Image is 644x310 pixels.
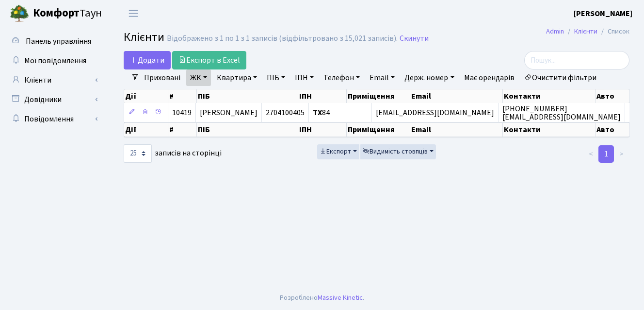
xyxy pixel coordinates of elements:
a: Додати [124,51,171,69]
nav: breadcrumb [531,21,644,42]
span: Мої повідомлення [24,55,86,66]
select: записів на сторінці [124,144,152,163]
th: ПІБ [197,89,298,103]
span: Панель управління [26,36,91,47]
th: ІПН [298,122,347,137]
th: Email [410,122,503,137]
th: Контакти [503,89,596,103]
th: ІПН [298,89,347,103]
a: Телефон [320,69,364,86]
th: # [168,122,197,137]
th: Email [410,89,503,103]
a: Admin [546,26,564,36]
li: Список [597,26,629,37]
th: Дії [124,122,168,137]
span: Додати [130,55,164,66]
span: - [629,107,632,118]
th: Авто [596,122,629,137]
th: Приміщення [347,122,411,137]
a: Massive Kinetic [318,293,363,303]
b: [PERSON_NAME] [574,8,632,19]
button: Переключити навігацію [121,5,145,21]
th: # [168,89,197,103]
span: Експорт [320,147,351,156]
span: 84 [313,107,330,118]
button: Експорт [317,144,359,159]
span: [PERSON_NAME] [200,107,258,118]
b: ТХ [313,107,322,118]
a: Має орендарів [460,69,518,86]
th: ПІБ [197,122,298,137]
a: Повідомлення [5,109,102,129]
a: Email [366,69,399,86]
a: ПІБ [263,69,289,86]
img: logo.png [10,4,29,23]
th: Контакти [503,122,596,137]
a: Скинути [400,34,429,43]
span: 2704100405 [266,107,305,118]
span: Клієнти [124,29,164,46]
a: Експорт в Excel [172,51,246,69]
a: Держ. номер [401,69,458,86]
th: Дії [124,89,168,103]
span: [EMAIL_ADDRESS][DOMAIN_NAME] [376,107,494,118]
a: Панель управління [5,32,102,51]
input: Пошук... [524,51,629,69]
a: Мої повідомлення [5,51,102,70]
a: [PERSON_NAME] [574,8,632,19]
a: Клієнти [574,26,597,36]
a: Приховані [140,69,184,86]
th: Авто [596,89,629,103]
a: Очистити фільтри [520,69,600,86]
b: Комфорт [33,5,80,21]
div: Відображено з 1 по 1 з 1 записів (відфільтровано з 15,021 записів). [167,34,398,43]
a: ІПН [291,69,318,86]
span: [PHONE_NUMBER] [EMAIL_ADDRESS][DOMAIN_NAME] [502,103,621,122]
label: записів на сторінці [124,144,222,163]
span: Таун [33,5,102,22]
a: ЖК [186,69,211,86]
th: Приміщення [347,89,411,103]
span: Видимість стовпців [363,147,428,156]
a: Довідники [5,90,102,109]
div: Розроблено . [280,293,364,303]
button: Видимість стовпців [360,144,436,159]
a: 1 [598,145,614,163]
a: Квартира [213,69,261,86]
span: 10419 [172,107,192,118]
a: Клієнти [5,70,102,90]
